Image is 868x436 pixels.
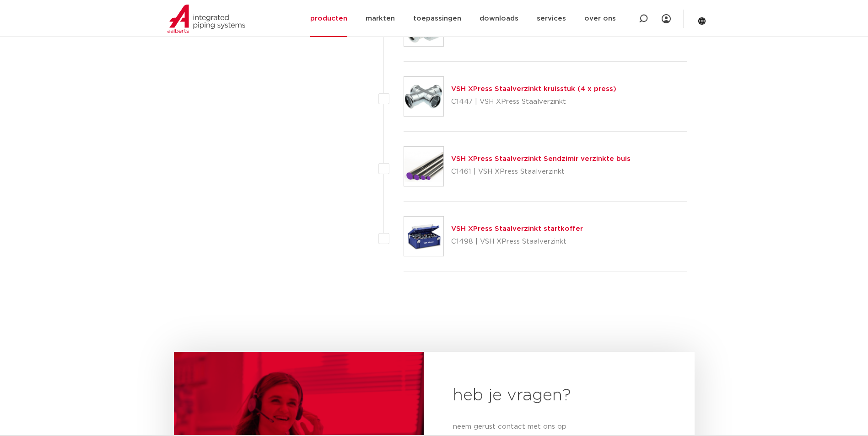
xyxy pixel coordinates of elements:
p: C1498 | VSH XPress Staalverzinkt [451,234,583,249]
a: VSH XPress Staalverzinkt startkoffer [451,225,583,232]
p: neem gerust contact met ons op [453,421,665,432]
a: VSH XPress Staalverzinkt Sendzimir verzinkte buis [451,155,631,162]
p: C1461 | VSH XPress Staalverzinkt [451,165,631,179]
img: Thumbnail for VSH XPress Staalverzinkt startkoffer [404,217,443,256]
p: C1447 | VSH XPress Staalverzinkt [451,95,616,109]
img: Thumbnail for VSH XPress Staalverzinkt Sendzimir verzinkte buis [404,147,443,186]
img: Thumbnail for VSH XPress Staalverzinkt kruisstuk (4 x press) [404,77,443,116]
a: VSH XPress Staalverzinkt kruisstuk (4 x press) [451,85,616,92]
h2: heb je vragen? [453,385,665,407]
